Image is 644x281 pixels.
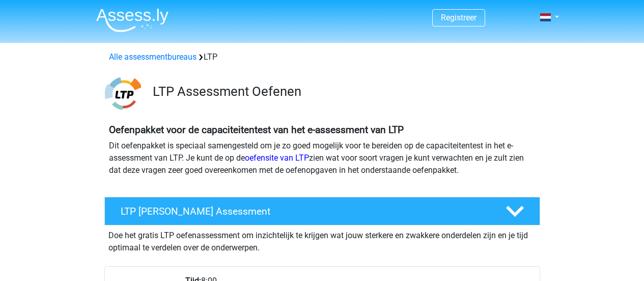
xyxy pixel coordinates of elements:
a: Alle assessmentbureaus [109,52,197,62]
p: Dit oefenpakket is speciaal samengesteld om je zo goed mogelijk voor te bereiden op de capaciteit... [109,140,536,176]
h3: LTP Assessment Oefenen [153,84,532,99]
img: Assessly [96,8,169,32]
b: Oefenpakket voor de capaciteitentest van het e-assessment van LTP [109,124,404,136]
a: Registreer [441,13,477,22]
h4: LTP [PERSON_NAME] Assessment [121,206,489,217]
div: LTP [105,51,540,63]
a: LTP [PERSON_NAME] Assessment [100,197,544,225]
img: ltp.png [105,75,141,112]
a: oefensite van LTP [245,153,309,163]
div: Doe het gratis LTP oefenassessment om inzichtelijk te krijgen wat jouw sterkere en zwakkere onder... [104,225,540,254]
